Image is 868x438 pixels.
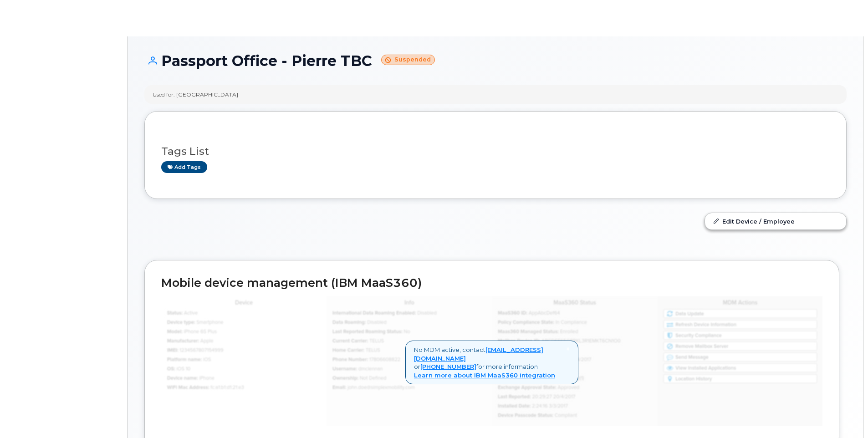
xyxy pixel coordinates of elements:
[161,146,830,157] h3: Tags List
[161,296,822,426] img: mdm_maas360_data_lg-147edf4ce5891b6e296acbe60ee4acd306360f73f278574cfef86ac192ea0250.jpg
[153,91,238,98] div: Used for: [GEOGRAPHIC_DATA]
[161,161,207,173] a: Add tags
[420,363,476,370] a: [PHONE_NUMBER]
[414,372,555,379] a: Learn more about IBM MaaS360 integration
[414,346,543,362] a: [EMAIL_ADDRESS][DOMAIN_NAME]
[405,341,578,384] div: No MDM active, contact or for more information
[144,53,847,69] h1: Passport Office - Pierre TBC
[381,55,435,65] small: Suspended
[566,346,570,352] a: Close
[705,213,846,229] a: Edit Device / Employee
[566,345,570,353] span: ×
[161,277,822,290] h2: Mobile device management (IBM MaaS360)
